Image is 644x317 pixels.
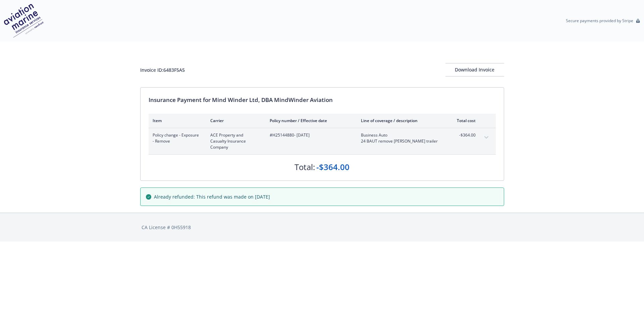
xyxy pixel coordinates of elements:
span: Already refunded: This refund was made on [DATE] [154,193,270,200]
div: Total: [294,161,315,173]
span: Business Auto24 BAUT remove [PERSON_NAME] trailer [361,132,440,144]
button: Download Invoice [445,63,504,76]
div: Invoice ID: 6483F5A5 [140,66,185,73]
span: 24 BAUT remove [PERSON_NAME] trailer [361,138,440,144]
div: Carrier [210,118,259,123]
div: Policy number / Effective date [270,118,350,123]
div: CA License # 0H55918 [142,224,503,231]
div: Total cost [450,118,476,123]
p: Secure payments provided by Stripe [566,18,633,23]
span: ACE Property and Casualty Insurance Company [210,132,259,150]
span: -$364.00 [450,132,476,138]
div: Insurance Payment for Mind Winder Ltd, DBA MindWinder Aviation [149,96,496,104]
span: Business Auto [361,132,440,138]
div: Policy change - Exposure - RemoveACE Property and Casualty Insurance Company#H25144880- [DATE]Bus... [149,128,496,154]
span: Policy change - Exposure - Remove [153,132,200,144]
div: Download Invoice [445,63,504,76]
div: Item [153,118,200,123]
div: -$364.00 [316,161,350,173]
span: #H25144880 - [DATE] [270,132,350,138]
button: expand content [481,132,492,143]
div: Line of coverage / description [361,118,440,123]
